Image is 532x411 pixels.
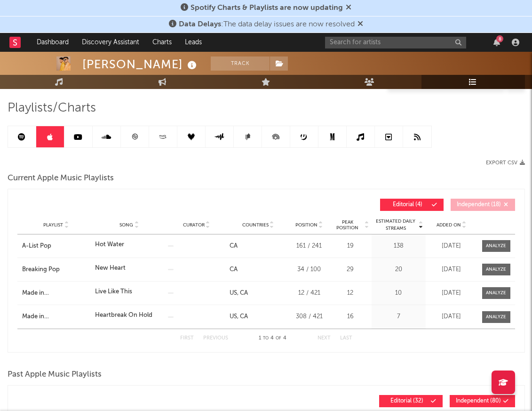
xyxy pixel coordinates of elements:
[30,33,75,52] a: Dashboard
[318,336,331,341] button: Next
[82,56,199,72] div: [PERSON_NAME]
[385,398,429,404] span: Editorial ( 32 )
[230,266,238,273] a: CA
[191,4,343,12] span: Spotify Charts & Playlists are now updating
[8,173,114,184] span: Current Apple Music Playlists
[230,290,237,296] a: US
[146,33,178,52] a: Charts
[325,37,466,48] input: Search for artists
[340,336,352,341] button: Last
[332,312,369,322] div: 16
[276,336,281,340] span: of
[374,242,423,251] div: 138
[8,103,96,114] span: Playlists/Charts
[380,199,444,211] button: Editorial(4)
[374,312,423,322] div: 7
[247,333,299,344] div: 1 4 4
[8,369,102,380] span: Past Apple Music Playlists
[119,222,133,228] span: Song
[428,265,475,274] div: [DATE]
[230,243,238,249] a: CA
[428,312,475,322] div: [DATE]
[346,4,351,12] span: Dismiss
[374,289,423,298] div: 10
[450,395,515,407] button: Independent(80)
[22,289,90,298] a: Made in [GEOGRAPHIC_DATA]
[374,265,423,274] div: 20
[292,265,327,274] div: 34 / 100
[95,240,124,250] div: Hot Water
[496,35,503,42] div: 8
[451,199,515,211] button: Independent(18)
[22,265,90,274] a: Breaking Pop
[456,398,501,404] span: Independent ( 80 )
[203,336,228,341] button: Previous
[332,289,369,298] div: 12
[295,222,318,228] span: Position
[332,242,369,251] div: 19
[493,39,500,46] button: 8
[95,311,152,320] div: Heartbreak On Hold
[178,33,208,52] a: Leads
[428,289,475,298] div: [DATE]
[437,222,461,228] span: Added On
[379,395,443,407] button: Editorial(32)
[179,21,221,28] span: Data Delays
[357,21,363,28] span: Dismiss
[292,312,327,322] div: 308 / 421
[230,314,237,320] a: US
[22,312,90,322] a: Made in [GEOGRAPHIC_DATA]
[486,160,525,166] button: Export CSV
[95,287,132,297] div: Live Like This
[332,219,364,231] span: Peak Position
[75,33,146,52] a: Discovery Assistant
[332,265,369,274] div: 29
[292,289,327,298] div: 12 / 421
[180,336,194,341] button: First
[183,222,205,228] span: Curator
[457,202,501,208] span: Independent ( 18 )
[292,242,327,251] div: 161 / 241
[211,56,270,71] button: Track
[374,218,418,232] span: Estimated Daily Streams
[22,242,90,251] a: A-List Pop
[237,314,248,320] a: CA
[95,264,126,273] div: New Heart
[428,242,475,251] div: [DATE]
[386,202,429,208] span: Editorial ( 4 )
[237,290,248,296] a: CA
[179,21,355,28] span: : The data delay issues are now resolved
[242,222,269,228] span: Countries
[263,336,269,340] span: to
[43,222,63,228] span: Playlist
